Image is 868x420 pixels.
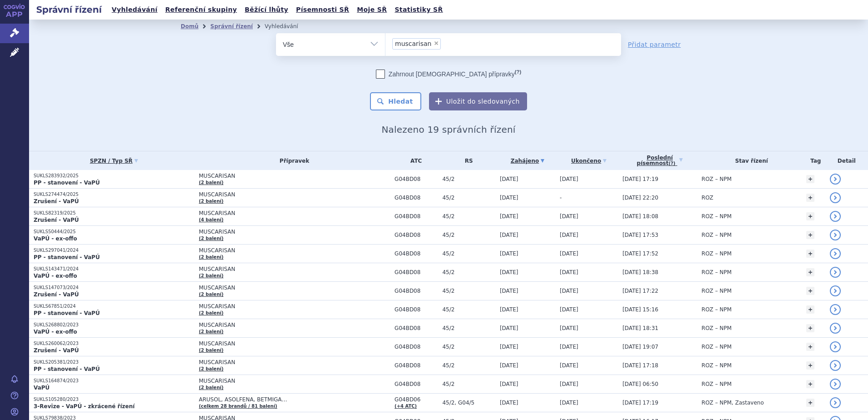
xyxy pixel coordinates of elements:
a: detail [830,285,841,296]
strong: VaPÚ - ex-offo [34,329,77,335]
span: ROZ – NPM [701,213,731,220]
span: 45/2 [442,213,495,220]
span: [DATE] [500,288,518,294]
a: (2 balení) [199,292,223,297]
a: (2 balení) [199,310,223,315]
span: [DATE] 15:16 [622,306,658,313]
span: MUSCARISAN [199,303,390,310]
input: muscarisan [444,38,449,49]
span: [DATE] 18:08 [622,213,658,220]
span: MUSCARISAN [199,173,390,179]
a: Přidat parametr [628,40,681,49]
a: (2 balení) [199,366,223,371]
a: (2 balení) [199,199,223,204]
span: G04BD08 [395,362,438,369]
a: Statistiky SŘ [392,4,445,16]
span: 45/2, G04/5 [442,400,495,406]
span: ROZ – NPM [701,306,731,313]
span: [DATE] 17:22 [622,288,658,294]
a: + [806,324,814,332]
span: ROZ – NPM [701,325,731,331]
a: (4 balení) [199,217,223,222]
a: Správní řízení [210,23,253,30]
th: Tag [802,151,825,170]
p: SUKLS147073/2024 [34,285,194,291]
a: detail [830,379,841,390]
span: MUSCARISAN [199,266,390,272]
a: Zahájeno [500,155,555,167]
span: 45/2 [442,325,495,331]
span: G04BD08 [395,250,438,257]
a: detail [830,192,841,203]
a: (2 balení) [199,180,223,185]
th: ATC [390,151,438,170]
span: [DATE] [560,269,578,275]
span: ARUSOL, ASOLFENA, BETMIGA… [199,396,390,403]
th: Detail [825,151,868,170]
span: [DATE] [560,213,578,220]
span: [DATE] [500,362,518,369]
th: Stav řízení [697,151,801,170]
a: (2 balení) [199,385,223,390]
span: G04BD08 [395,288,438,294]
p: SUKLS268802/2023 [34,322,194,328]
strong: Zrušení - VaPÚ [34,347,79,354]
span: ROZ – NPM [701,362,731,369]
a: detail [830,397,841,408]
span: [DATE] 17:19 [622,400,658,406]
span: [DATE] [500,176,518,182]
span: [DATE] 18:38 [622,269,658,275]
strong: VaPÚ - ex-offo [34,235,77,242]
span: G04BD08 [395,344,438,350]
a: (2 balení) [199,329,223,334]
span: 45/2 [442,362,495,369]
a: Domů [181,23,198,30]
a: (2 balení) [199,348,223,353]
span: [DATE] [560,344,578,350]
span: [DATE] [500,400,518,406]
button: Uložit do sledovaných [429,92,527,110]
span: ROZ [701,195,713,201]
span: Nalezeno 19 správních řízení [381,124,515,135]
a: (+4 ATC) [395,404,417,409]
a: + [806,194,814,202]
a: detail [830,304,841,315]
span: ROZ – NPM [701,288,731,294]
a: + [806,268,814,276]
a: (2 balení) [199,255,223,260]
a: + [806,343,814,351]
span: × [434,40,439,46]
span: [DATE] [560,381,578,387]
label: Zahrnout [DEMOGRAPHIC_DATA] přípravky [376,70,521,79]
span: MUSCARISAN [199,210,390,216]
span: G04BD08 [395,213,438,220]
span: G04BD08 [395,195,438,201]
a: Poslednípísemnost(?) [622,151,697,170]
a: detail [830,211,841,222]
th: Přípravek [194,151,390,170]
a: Vyhledávání [109,4,160,16]
span: ROZ – NPM [701,269,731,275]
h2: Správní řízení [29,3,109,16]
strong: Zrušení - VaPÚ [34,198,79,205]
a: detail [830,248,841,259]
p: SUKLS105280/2023 [34,396,194,403]
strong: VaPÚ [34,385,49,391]
span: 45/2 [442,306,495,313]
p: SUKLS164874/2023 [34,378,194,384]
span: MUSCARISAN [199,378,390,384]
a: + [806,287,814,295]
span: [DATE] [500,213,518,220]
a: (2 balení) [199,236,223,241]
a: detail [830,341,841,352]
span: MUSCARISAN [199,340,390,347]
span: [DATE] [500,344,518,350]
span: [DATE] 06:50 [622,381,658,387]
span: [DATE] 19:07 [622,344,658,350]
span: MUSCARISAN [199,229,390,235]
a: + [806,361,814,370]
p: SUKLS260062/2023 [34,340,194,347]
p: SUKLS67851/2024 [34,303,194,310]
span: 45/2 [442,381,495,387]
abbr: (?) [515,69,521,75]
